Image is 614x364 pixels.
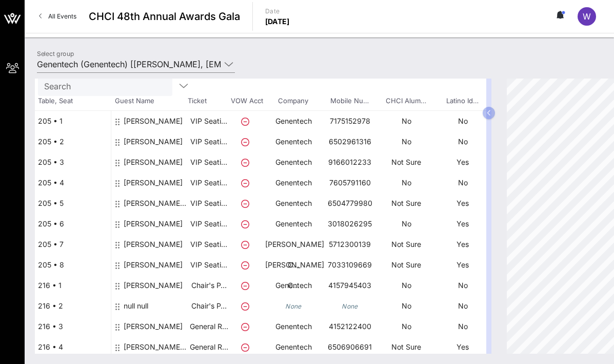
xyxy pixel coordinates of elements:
[378,111,434,131] p: No
[378,255,434,275] p: Not Sure
[124,316,183,345] div: Whitney Ellis
[434,234,491,255] p: Yes
[265,173,322,193] p: Genentech
[188,193,229,214] p: VIP Seati…
[265,111,322,131] p: Genentech
[434,152,491,173] p: Yes
[322,193,378,214] p: 6504779980
[124,234,183,283] div: Fabian Sandoval
[322,337,378,357] p: 6506906691
[229,96,265,106] span: VOW Acct
[188,96,229,106] span: Ticket
[378,173,434,193] p: No
[378,193,434,214] p: Not Sure
[322,255,378,275] p: 7033109669
[322,173,378,193] p: 7605791160
[265,337,322,357] p: Genentech
[285,302,302,310] i: None
[434,131,491,152] p: No
[188,296,229,316] p: Chair's P…
[188,316,229,337] p: General R…
[265,275,322,296] p: Genentech
[34,296,111,316] div: 216 • 2
[583,11,591,22] span: W
[322,131,378,152] p: 6502961316
[434,275,491,296] p: No
[322,316,378,337] p: 4152122400
[378,275,434,296] p: No
[48,12,76,20] span: All Events
[378,96,434,106] span: CHCI Alum…
[322,152,378,173] p: 9166012233
[265,234,322,275] p: [PERSON_NAME] C…
[265,214,322,234] p: Genentech
[265,96,321,106] span: Company
[34,96,111,106] span: Table, Seat
[378,337,434,357] p: Not Sure
[188,275,229,296] p: Chair's P…
[322,234,378,255] p: 5712300139
[124,152,183,181] div: Sandra Pizarro-Carrillo
[124,214,183,242] div: Ravi Upadhyay
[342,302,358,310] i: None
[34,275,111,296] div: 216 • 1
[434,337,491,357] p: Yes
[89,9,240,24] span: CHCI 48th Annual Awards Gala
[188,337,229,357] p: General R…
[321,96,378,106] span: Mobile Nu…
[124,193,188,222] div: Beatriz Perez Sanz
[434,255,491,275] p: Yes
[434,316,491,337] p: No
[124,131,183,160] div: Ellen Lee
[34,234,111,255] div: 205 • 7
[34,193,111,214] div: 205 • 5
[322,214,378,234] p: 3018026295
[434,214,491,234] p: Yes
[124,255,183,304] div: Audrey Escobedo
[378,214,434,234] p: No
[34,111,111,131] div: 205 • 1
[188,173,229,193] p: VIP Seati…
[188,152,229,173] p: VIP Seati…
[322,275,378,296] p: 4157945403
[434,111,491,131] p: No
[378,296,434,316] p: No
[265,131,322,152] p: Genentech
[34,337,111,357] div: 216 • 4
[34,173,111,193] div: 205 • 4
[124,275,183,304] div: Jayson Johnson
[124,173,183,201] div: Veronica Sandoval
[434,173,491,193] p: No
[378,234,434,255] p: Not Sure
[265,152,322,173] p: Genentech
[265,16,290,27] p: [DATE]
[188,214,229,234] p: VIP Seati…
[265,193,322,214] p: Genentech
[188,255,229,275] p: VIP Seati…
[378,316,434,337] p: No
[265,255,322,296] p: [PERSON_NAME] C…
[34,255,111,275] div: 205 • 8
[378,131,434,152] p: No
[34,316,111,337] div: 216 • 3
[378,152,434,173] p: Not Sure
[434,296,491,316] p: No
[34,131,111,152] div: 205 • 2
[124,296,148,324] div: null null
[434,193,491,214] p: Yes
[188,111,229,131] p: VIP Seati…
[265,6,290,16] p: Date
[188,131,229,152] p: VIP Seati…
[34,152,111,173] div: 205 • 3
[578,7,596,26] div: W
[265,316,322,337] p: Genentech
[111,96,188,106] span: Guest Name
[322,111,378,131] p: 7175152978
[124,111,183,140] div: Joy Russell
[434,96,490,106] span: Latino Id…
[37,50,74,58] label: Select group
[34,214,111,234] div: 205 • 6
[33,8,83,25] a: All Events
[188,234,229,255] p: VIP Seati…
